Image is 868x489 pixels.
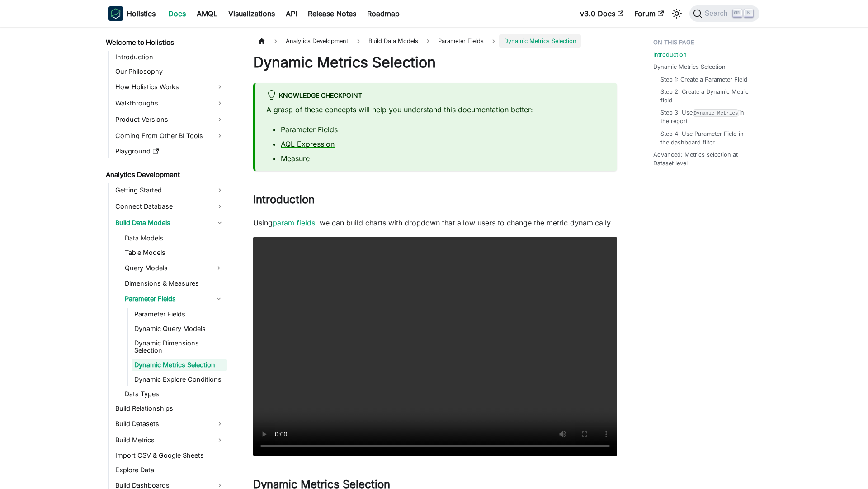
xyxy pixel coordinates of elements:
a: Data Types [122,388,227,400]
a: Forum [629,6,669,21]
div: knowledge checkpoint [266,90,606,102]
b: Holistics [127,8,156,19]
a: Getting Started [113,183,227,197]
a: Table Models [122,246,227,259]
a: Dimensions & Measures [122,277,227,290]
a: AMQL [191,6,223,21]
button: Search (Ctrl+K) [689,5,759,22]
a: Home page [253,34,270,48]
a: Build Relationships [113,402,227,415]
kbd: K [744,9,753,17]
button: Expand sidebar category 'Query Models' [211,261,227,275]
a: Dynamic Metrics Selection [132,359,227,371]
span: Search [702,10,733,18]
a: Roadmap [362,6,405,21]
a: API [280,6,302,21]
a: HolisticsHolistics [108,6,156,21]
a: Query Models [122,261,211,275]
a: How Holistics Works [113,80,227,94]
a: Data Models [122,232,227,244]
a: Measure [281,154,310,163]
a: Dynamic Metrics Selection [653,62,726,71]
video: Your browser does not support embedding video, but you can . [253,237,617,456]
a: Release Notes [302,6,362,21]
img: Holistics [108,6,123,21]
a: Analytics Development [103,168,227,181]
code: Dynamic Metrics [693,109,739,117]
a: Import CSV & Google Sheets [113,449,227,462]
a: Walkthroughs [113,96,227,110]
a: Explore Data [113,464,227,476]
span: Build Data Models [364,34,423,48]
button: Switch between dark and light mode (currently light mode) [670,6,684,21]
a: Playground [113,145,227,158]
h1: Dynamic Metrics Selection [253,53,617,72]
a: Step 3: UseDynamic Metricsin the report [660,108,750,125]
nav: Docs sidebar [99,27,235,489]
p: Using , we can build charts with dropdown that allow users to change the metric dynamically. [253,217,617,228]
a: Advanced: Metrics selection at Dataset level [653,150,754,168]
a: Dynamic Explore Conditions [132,373,227,386]
button: Collapse sidebar category 'Parameter Fields' [211,292,227,306]
a: Build Datasets [113,417,227,431]
a: Step 2: Create a Dynamic Metric field [660,87,750,105]
a: Step 4: Use Parameter Field in the dashboard filter [660,129,750,147]
a: Build Metrics [113,433,227,447]
a: Coming From Other BI Tools [113,129,227,143]
a: Dynamic Dimensions Selection [132,337,227,357]
span: Parameter Fields [438,38,484,44]
a: Step 1: Create a Parameter Field [660,75,747,84]
a: Parameter Fields [281,125,338,134]
p: A grasp of these concepts will help you understand this documentation better: [266,104,606,115]
a: Introduction [113,51,227,63]
a: Docs [163,6,191,21]
h2: Introduction [253,193,617,210]
a: Product Versions [113,112,227,127]
nav: Breadcrumbs [253,34,617,48]
a: Parameter Fields [122,292,211,306]
a: Build Data Models [113,216,227,230]
a: Connect Database [113,199,227,214]
a: Visualizations [223,6,280,21]
span: Dynamic Metrics Selection [499,34,580,48]
a: Introduction [653,50,687,59]
a: Parameter Fields [434,34,488,48]
a: Dynamic Query Models [132,322,227,335]
a: v3.0 Docs [575,6,629,21]
a: param fields [273,218,315,227]
a: Parameter Fields [132,308,227,321]
a: Our Philosophy [113,65,227,78]
span: Analytics Development [281,34,353,48]
a: AQL Expression [281,139,335,149]
a: Welcome to Holistics [103,36,227,49]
